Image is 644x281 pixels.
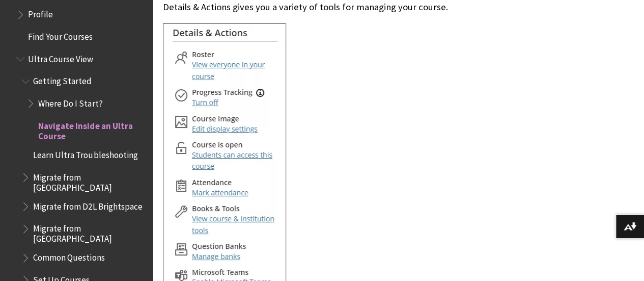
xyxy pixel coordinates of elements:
[33,73,92,87] span: Getting Started
[38,117,146,141] span: Navigate Inside an Ultra Course
[28,50,93,64] span: Ultra Course View
[33,146,137,160] span: Learn Ultra Troubleshooting
[28,6,53,20] span: Profile
[33,169,146,193] span: Migrate from [GEOGRAPHIC_DATA]
[38,95,102,109] span: Where Do I Start?
[33,198,142,212] span: Migrate from D2L Brightspace
[33,249,104,263] span: Common Questions
[33,220,146,244] span: Migrate from [GEOGRAPHIC_DATA]
[28,28,93,42] span: Find Your Courses
[163,1,483,14] p: Details & Actions gives you a variety of tools for managing your course.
